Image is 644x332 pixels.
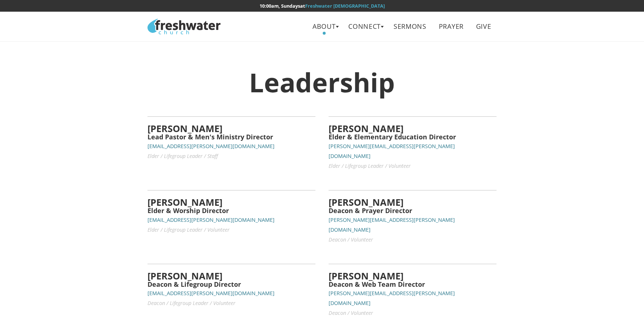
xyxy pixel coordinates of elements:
[329,197,497,207] h4: [PERSON_NAME]
[147,197,315,207] h4: [PERSON_NAME]
[329,216,455,233] small: [PERSON_NAME][EMAIL_ADDRESS][PERSON_NAME][DOMAIN_NAME]
[329,134,497,141] h5: Elder & Elementary Education Director
[329,207,497,215] h5: Deacon & Prayer Director
[147,300,235,306] small: Deacon / Lifegroup Leader / Volunteer
[388,18,432,35] a: Sermons
[305,3,385,9] a: Freshwater [DEMOGRAPHIC_DATA]
[147,290,275,297] small: [EMAIL_ADDRESS][PERSON_NAME][DOMAIN_NAME]
[147,281,315,288] h5: Deacon & Lifegroup Director
[147,271,315,281] h4: [PERSON_NAME]
[147,19,221,34] img: Freshwater Church
[147,134,315,141] h5: Lead Pastor & Men's Ministry Director
[329,309,373,316] small: Deacon / Volunteer
[147,143,275,150] small: [EMAIL_ADDRESS][PERSON_NAME][DOMAIN_NAME]
[147,226,230,233] small: Elder / Lifegroup Leader / Volunteer
[147,216,275,223] small: [EMAIL_ADDRESS][PERSON_NAME][DOMAIN_NAME]
[433,18,469,35] a: Prayer
[343,18,387,35] a: Connect
[329,143,455,159] small: [PERSON_NAME][EMAIL_ADDRESS][PERSON_NAME][DOMAIN_NAME]
[147,123,315,134] h4: [PERSON_NAME]
[329,281,497,288] h5: Deacon & Web Team Director
[260,3,300,9] time: 10:00am, Sundays
[329,162,411,169] small: Elder / Lifegroup Leader / Volunteer
[329,271,497,281] h4: [PERSON_NAME]
[147,153,218,159] small: Elder / Lifegroup Leader / Staff
[147,3,497,8] h6: at
[307,18,341,35] a: About
[471,18,497,35] a: Give
[329,236,373,243] small: Deacon / Volunteer
[147,207,315,215] h5: Elder & Worship Director
[329,123,497,134] h4: [PERSON_NAME]
[329,290,455,306] small: [PERSON_NAME][EMAIL_ADDRESS][PERSON_NAME][DOMAIN_NAME]
[147,68,497,97] h1: Leadership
